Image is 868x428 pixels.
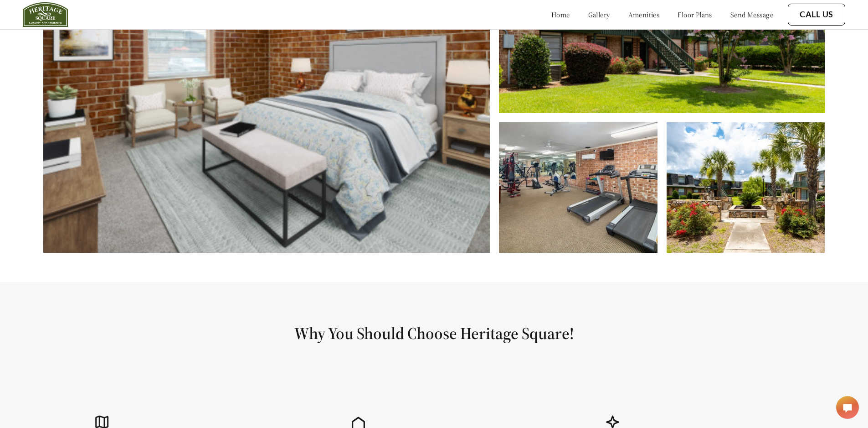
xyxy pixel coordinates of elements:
[800,10,833,20] a: Call Us
[678,10,712,19] a: floor plans
[499,122,657,253] img: Alt text
[22,323,846,344] h1: Why You Should Choose Heritage Square!
[23,2,68,27] img: heritage_square_logo.jpg
[628,10,660,19] a: amenities
[588,10,610,19] a: gallery
[730,10,773,19] a: send message
[551,10,570,19] a: home
[788,4,845,26] button: Call Us
[667,122,825,253] img: Alt text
